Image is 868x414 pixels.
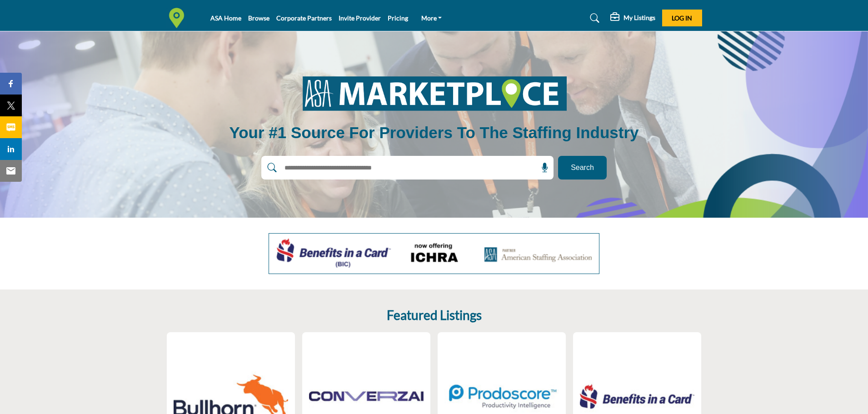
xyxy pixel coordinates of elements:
[571,162,594,173] span: Search
[662,10,702,26] button: Log In
[166,8,191,28] img: Site Logo
[339,14,381,22] a: Invite Provider
[415,12,449,25] a: More
[581,11,605,25] a: Search
[558,156,607,180] button: Search
[276,14,332,22] a: Corporate Partners
[248,14,269,22] a: Browse
[672,14,692,22] span: Log In
[388,14,408,22] a: Pricing
[229,122,639,143] h1: Your #1 Source for Providers to the Staffing Industry
[387,308,482,323] h2: Featured Listings
[610,13,655,24] div: My Listings
[291,70,577,117] img: image
[624,14,655,22] h5: My Listings
[210,14,241,22] a: ASA Home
